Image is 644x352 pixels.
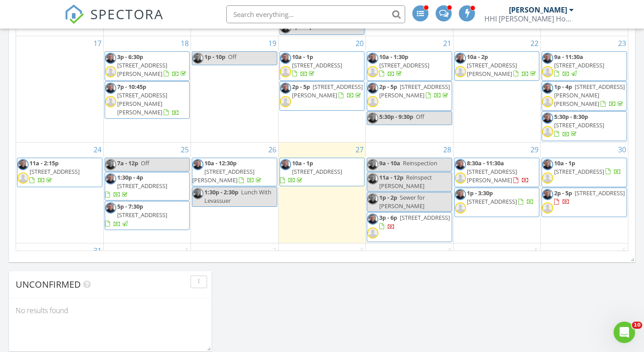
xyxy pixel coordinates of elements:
[542,189,553,200] img: erik_head_shot_6.jpg
[191,142,278,243] td: Go to August 26, 2025
[117,83,146,91] span: 7p - 10:45p
[117,91,167,116] span: [STREET_ADDRESS][PERSON_NAME][PERSON_NAME]
[105,173,167,198] a: 1:30p - 4p [STREET_ADDRESS]
[64,4,84,24] img: The Best Home Inspection Software - Spectora
[117,159,138,167] span: 7a - 12p
[554,61,604,69] span: [STREET_ADDRESS]
[103,142,191,243] td: Go to August 25, 2025
[271,243,278,258] a: Go to September 2, 2025
[614,322,635,343] iframe: Intercom live chat
[467,53,538,78] a: 10a - 2p [STREET_ADDRESS][PERSON_NAME]
[454,188,539,217] a: 1p - 3:30p [STREET_ADDRESS]
[541,142,628,243] td: Go to August 30, 2025
[30,159,80,184] a: 11a - 2:15p [STREET_ADDRESS]
[117,83,179,117] a: 7p - 10:45p [STREET_ADDRESS][PERSON_NAME][PERSON_NAME]
[542,83,553,94] img: erik_head_shot_6.jpg
[554,83,625,108] a: 1p - 4p [STREET_ADDRESS][PERSON_NAME][PERSON_NAME]
[280,81,364,111] a: 2p - 5p [STREET_ADDRESS][PERSON_NAME]
[441,36,453,50] a: Go to August 21, 2025
[542,202,553,214] img: default-user-f0147aede5fd5fa78ca7ade42f37bd4542148d508eef1c3d3ea960f66861d68b.jpg
[455,189,466,200] img: erik_head_shot_6.jpg
[141,159,149,167] span: Off
[292,168,342,176] span: [STREET_ADDRESS]
[280,159,342,184] a: 10a - 1p [STREET_ADDRESS]
[455,202,466,214] img: default-user-f0147aede5fd5fa78ca7ade42f37bd4542148d508eef1c3d3ea960f66861d68b.jpg
[192,159,203,170] img: erik_head_shot_6.jpg
[354,36,365,50] a: Go to August 20, 2025
[467,189,493,197] span: 1p - 3:30p
[379,83,397,91] span: 2p - 5p
[542,158,627,187] a: 10a - 1p [STREET_ADDRESS]
[367,81,452,111] a: 2p - 5p [STREET_ADDRESS][PERSON_NAME]
[554,53,583,61] span: 9a - 11:30a
[278,243,365,272] td: Go to September 3, 2025
[455,159,466,170] img: erik_head_shot_6.jpg
[103,36,191,142] td: Go to August 18, 2025
[192,168,254,184] span: [STREET_ADDRESS][PERSON_NAME]
[379,159,400,167] span: 9a - 10a
[267,142,278,157] a: Go to August 26, 2025
[554,53,604,78] a: 9a - 11:30a [STREET_ADDRESS]
[16,278,81,290] span: Unconfirmed
[292,22,313,30] span: 4p - 11p
[367,173,378,184] img: erik_head_shot_6.jpg
[292,61,342,69] span: [STREET_ADDRESS]
[358,243,365,258] a: Go to September 3, 2025
[400,214,450,222] span: [STREET_ADDRESS]
[105,202,116,214] img: erik_head_shot_6.jpg
[542,111,627,141] a: 5:30p - 8:30p [STREET_ADDRESS]
[92,36,103,50] a: Go to August 17, 2025
[280,83,291,94] img: erik_head_shot_6.jpg
[366,142,453,243] td: Go to August 28, 2025
[105,81,190,119] a: 7p - 10:45p [STREET_ADDRESS][PERSON_NAME][PERSON_NAME]
[117,53,188,78] a: 3p - 6:30p [STREET_ADDRESS][PERSON_NAME]
[379,113,413,121] span: 5:30p - 9:30p
[292,83,363,99] a: 2p - 5p [STREET_ADDRESS][PERSON_NAME]
[379,173,403,181] span: 11a - 12p
[204,188,271,205] span: Lunch With Levassuer
[280,159,291,170] img: erik_head_shot_6.jpg
[541,243,628,272] td: Go to September 6, 2025
[192,188,203,199] img: erik_head_shot_6.jpg
[278,142,365,243] td: Go to August 27, 2025
[554,113,604,138] a: 5:30p - 8:30p [STREET_ADDRESS]
[204,188,238,196] span: 1:30p - 2:30p
[280,96,291,107] img: default-user-f0147aede5fd5fa78ca7ade42f37bd4542148d508eef1c3d3ea960f66861d68b.jpg
[204,159,237,167] span: 10a - 12:30p
[455,53,466,64] img: erik_head_shot_6.jpg
[105,66,116,77] img: default-user-f0147aede5fd5fa78ca7ade42f37bd4542148d508eef1c3d3ea960f66861d68b.jpg
[192,158,277,187] a: 10a - 12:30p [STREET_ADDRESS][PERSON_NAME]
[105,202,167,227] a: 5p - 7:30p [STREET_ADDRESS]
[484,14,574,23] div: HHI Hodge Home Inspections
[367,214,378,225] img: erik_head_shot_6.jpg
[16,142,103,243] td: Go to August 24, 2025
[30,168,80,176] span: [STREET_ADDRESS]
[379,193,425,210] span: Sewer for [PERSON_NAME]
[105,172,190,201] a: 1:30p - 4p [STREET_ADDRESS]
[379,83,450,99] span: [STREET_ADDRESS][PERSON_NAME]
[509,5,567,14] div: [PERSON_NAME]
[453,36,540,142] td: Go to August 22, 2025
[616,142,628,157] a: Go to August 30, 2025
[554,83,572,91] span: 1p - 4p
[191,36,278,142] td: Go to August 19, 2025
[367,113,378,124] img: erik_head_shot_6.jpg
[454,51,539,81] a: 10a - 2p [STREET_ADDRESS][PERSON_NAME]
[554,113,588,121] span: 5:30p - 8:30p
[292,83,363,99] span: [STREET_ADDRESS][PERSON_NAME]
[367,96,378,107] img: default-user-f0147aede5fd5fa78ca7ade42f37bd4542148d508eef1c3d3ea960f66861d68b.jpg
[278,36,365,142] td: Go to August 20, 2025
[554,159,575,167] span: 10a - 1p
[542,159,553,170] img: erik_head_shot_6.jpg
[16,36,103,142] td: Go to August 17, 2025
[292,53,342,78] a: 10a - 1p [STREET_ADDRESS]
[17,159,29,170] img: erik_head_shot_6.jpg
[554,159,621,176] a: 10a - 1p [STREET_ADDRESS]
[117,173,143,181] span: 1:30p - 4p
[117,61,167,78] span: [STREET_ADDRESS][PERSON_NAME]
[554,168,604,176] span: [STREET_ADDRESS]
[367,83,378,94] img: erik_head_shot_6.jpg
[416,113,424,121] span: Off
[90,4,164,23] span: SPECTORA
[542,53,553,64] img: erik_head_shot_6.jpg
